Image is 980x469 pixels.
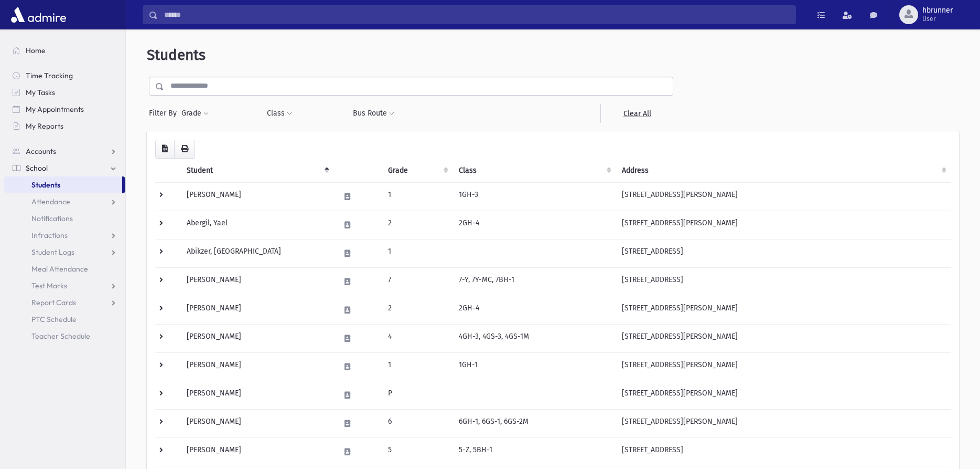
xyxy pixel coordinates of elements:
td: Abergil, Yael [180,211,333,239]
span: Teacher Schedule [31,331,90,341]
td: [STREET_ADDRESS] [616,267,951,296]
button: Grade [181,104,209,123]
a: Clear All [600,104,673,123]
span: Attendance [31,197,70,206]
a: Meal Attendance [4,260,125,277]
td: [PERSON_NAME] [180,437,333,466]
span: My Reports [26,121,63,131]
td: [PERSON_NAME] [180,409,333,437]
td: 4GH-3, 4GS-3, 4GS-1M [453,324,616,352]
td: [PERSON_NAME] [180,352,333,381]
a: Report Cards [4,294,125,311]
span: My Appointments [26,105,84,114]
a: My Tasks [4,84,125,101]
td: 1 [382,182,453,211]
td: [STREET_ADDRESS][PERSON_NAME] [616,211,951,239]
td: 1GH-3 [453,182,616,211]
td: 1 [382,239,453,267]
td: [PERSON_NAME] [180,381,333,409]
span: School [26,163,48,173]
td: [PERSON_NAME] [180,296,333,324]
button: CSV [155,140,175,159]
td: 2 [382,296,453,324]
a: My Reports [4,118,125,134]
span: Meal Attendance [31,264,88,274]
button: Print [174,140,195,159]
td: [STREET_ADDRESS][PERSON_NAME] [616,182,951,211]
span: Accounts [26,147,56,156]
a: Attendance [4,193,125,210]
a: Students [4,176,122,193]
th: Student: activate to sort column descending [180,159,333,183]
td: [PERSON_NAME] [180,324,333,352]
td: 2GH-4 [453,211,616,239]
a: My Appointments [4,101,125,118]
td: P [382,381,453,409]
span: Student Logs [31,247,74,257]
td: Abikzer, [GEOGRAPHIC_DATA] [180,239,333,267]
td: [STREET_ADDRESS][PERSON_NAME] [616,296,951,324]
th: Grade: activate to sort column ascending [382,159,453,183]
span: Test Marks [31,281,67,290]
a: Test Marks [4,277,125,294]
td: 4 [382,324,453,352]
a: PTC Schedule [4,311,125,328]
a: School [4,160,125,176]
a: Accounts [4,143,125,160]
span: Students [31,180,60,190]
td: 5-Z, 5BH-1 [453,437,616,466]
td: [STREET_ADDRESS][PERSON_NAME] [616,381,951,409]
td: [STREET_ADDRESS][PERSON_NAME] [616,409,951,437]
input: Search [158,5,795,24]
span: Filter By [149,108,181,119]
td: 5 [382,437,453,466]
a: Notifications [4,210,125,227]
td: 7-Y, 7Y-MC, 7BH-1 [453,267,616,296]
td: [STREET_ADDRESS][PERSON_NAME] [616,352,951,381]
span: Time Tracking [26,71,73,80]
span: hbrunner [922,6,953,15]
td: [STREET_ADDRESS] [616,437,951,466]
span: User [922,15,953,23]
td: [PERSON_NAME] [180,182,333,211]
span: Report Cards [31,298,76,307]
a: Time Tracking [4,67,125,84]
span: Notifications [31,214,73,223]
a: Infractions [4,227,125,244]
span: Home [26,46,46,55]
td: [PERSON_NAME] [180,267,333,296]
span: PTC Schedule [31,315,77,324]
td: [STREET_ADDRESS][PERSON_NAME] [616,324,951,352]
button: Class [266,104,293,123]
span: Students [147,46,206,64]
th: Address: activate to sort column ascending [616,159,951,183]
span: Infractions [31,231,68,240]
img: AdmirePro [8,4,69,25]
a: Home [4,42,125,59]
button: Bus Route [352,104,395,123]
td: 6 [382,409,453,437]
td: 7 [382,267,453,296]
a: Teacher Schedule [4,328,125,345]
th: Class: activate to sort column ascending [453,159,616,183]
a: Student Logs [4,244,125,260]
td: 2 [382,211,453,239]
td: 1 [382,352,453,381]
td: 1GH-1 [453,352,616,381]
span: My Tasks [26,88,55,97]
td: 2GH-4 [453,296,616,324]
td: [STREET_ADDRESS] [616,239,951,267]
td: 6GH-1, 6GS-1, 6GS-2M [453,409,616,437]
